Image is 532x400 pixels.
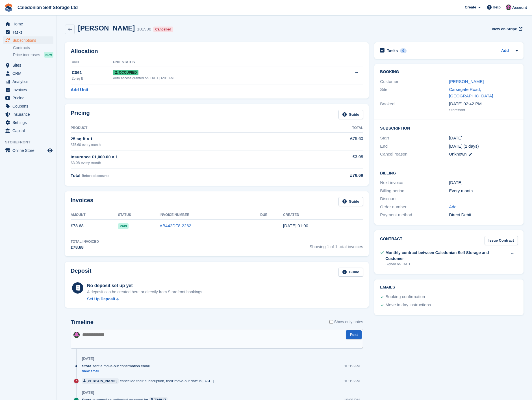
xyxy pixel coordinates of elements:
[3,78,53,86] a: menu
[44,52,53,58] div: NEW
[82,363,91,369] span: Stora
[118,211,160,220] th: Status
[12,119,46,126] span: Settings
[380,151,449,158] div: Cancel reason
[12,69,46,77] span: CRM
[3,61,53,69] a: menu
[113,76,322,81] div: Auto access granted on [DATE] 6:01 AM
[449,196,518,202] div: -
[82,378,217,384] div: cancelled their subscription, their move-out date is [DATE]
[82,390,94,395] div: [DATE]
[160,211,260,220] th: Invoice Number
[12,28,46,36] span: Tasks
[71,173,81,178] span: Total
[12,127,46,135] span: Capital
[3,28,53,36] a: menu
[385,262,507,267] div: Signed on [DATE]
[82,378,119,384] a: [PERSON_NAME]
[449,135,462,141] time: 2025-08-22 00:00:00 UTC
[512,5,527,10] span: Account
[449,79,484,84] a: [PERSON_NAME]
[87,296,203,302] a: Set Up Deposit
[329,319,333,325] input: Show only notes
[400,48,407,53] div: 0
[82,369,153,374] a: View email
[380,78,449,85] div: Customer
[380,212,449,218] div: Payment method
[15,3,80,12] a: Caledonian Self Storage Ltd
[12,102,46,110] span: Coupons
[300,132,363,150] td: £75.60
[71,48,363,54] h2: Allocation
[385,294,425,300] div: Booking confirmation
[385,250,507,262] div: Monthly contract between Caledonian Self Storage and Customer
[309,239,363,251] span: Showing 1 of 1 total invoices
[449,212,518,218] div: Direct Debit
[12,94,46,102] span: Pricing
[380,170,518,176] h2: Billing
[78,24,135,32] h2: [PERSON_NAME]
[329,319,363,325] label: Show only notes
[3,69,53,77] a: menu
[71,124,300,133] th: Product
[3,86,53,94] a: menu
[13,45,53,51] a: Contracts
[489,24,524,34] a: View on Stripe
[283,211,363,220] th: Created
[71,220,118,232] td: £78.68
[71,154,300,160] div: Insurance £1,000.00 × 1
[113,70,138,75] span: Occupied
[344,378,360,384] div: 10:19 AM
[385,302,431,309] div: Move in day instructions
[380,196,449,202] div: Discount
[3,36,53,44] a: menu
[12,78,46,86] span: Analytics
[338,268,363,277] a: Guide
[82,363,153,369] div: sent a move-out confirmation email
[300,150,363,169] td: £3.08
[12,147,46,154] span: Online Store
[71,58,113,67] th: Unit
[300,124,363,133] th: Total
[71,136,300,142] div: 25 sq ft × 1
[47,147,53,154] a: Preview store
[387,48,398,53] h2: Tasks
[380,236,402,245] h2: Contract
[506,5,511,10] img: Lois Holling
[87,282,203,289] div: No deposit set up yet
[346,330,362,340] button: Post
[260,211,283,220] th: Due
[449,101,518,107] div: [DATE] 02:42 PM
[12,86,46,94] span: Invoices
[87,296,115,302] div: Set Up Deposit
[71,244,99,251] div: £78.68
[485,236,518,245] a: Issue Contract
[283,223,308,228] time: 2025-08-22 00:00:42 UTC
[3,102,53,110] a: menu
[71,197,93,206] h2: Invoices
[5,139,56,145] span: Storefront
[338,110,363,119] a: Guide
[12,36,46,44] span: Subscriptions
[82,174,109,178] span: Before discounts
[86,378,117,384] div: [PERSON_NAME]
[12,61,46,69] span: Sites
[380,204,449,210] div: Order number
[12,20,46,28] span: Home
[113,58,322,67] th: Unit Status
[380,285,518,290] h2: Emails
[492,26,517,32] span: View on Stripe
[71,268,91,277] h2: Deposit
[13,52,53,58] a: Price increases NEW
[12,110,46,118] span: Insurance
[71,160,300,166] div: £3.08 every month
[3,94,53,102] a: menu
[87,289,203,295] p: A deposit can be created here or directly from Storefront bookings.
[82,357,94,361] div: [DATE]
[465,5,476,10] span: Create
[380,143,449,150] div: End
[380,135,449,141] div: Start
[380,180,449,186] div: Next invoice
[72,76,113,81] div: 25 sq ft
[380,101,449,113] div: Booked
